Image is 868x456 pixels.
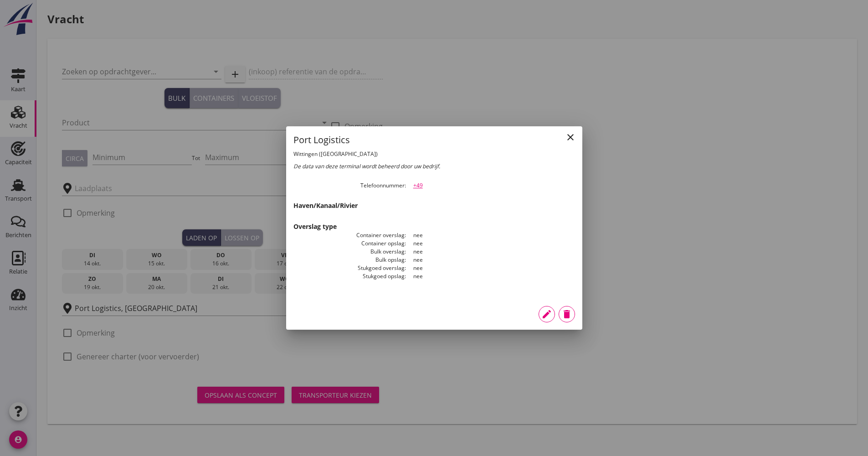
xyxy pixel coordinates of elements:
[293,150,434,158] h2: Wittingen ([GEOGRAPHIC_DATA])
[293,248,406,256] dt: Bulk overslag
[406,248,575,256] dd: nee
[406,239,575,248] dd: nee
[406,272,575,280] dd: nee
[293,181,406,190] dt: Telefoonnummer
[293,231,406,239] dt: Container overslag
[293,272,406,280] dt: Stukgoed opslag
[293,264,406,272] dt: Stukgoed overslag
[565,132,576,143] i: close
[406,264,575,272] dd: nee
[293,239,406,248] dt: Container opslag
[413,181,423,189] a: +49
[293,201,575,210] h3: Haven/Kanaal/Rivier
[561,309,572,320] i: delete
[293,134,434,146] h1: Port Logistics
[293,162,575,171] div: De data van deze terminal wordt beheerd door uw bedrijf.
[293,222,575,231] h3: Overslag type
[406,256,575,264] dd: nee
[293,256,406,264] dt: Bulk opslag
[406,231,575,239] dd: nee
[541,309,552,320] i: edit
